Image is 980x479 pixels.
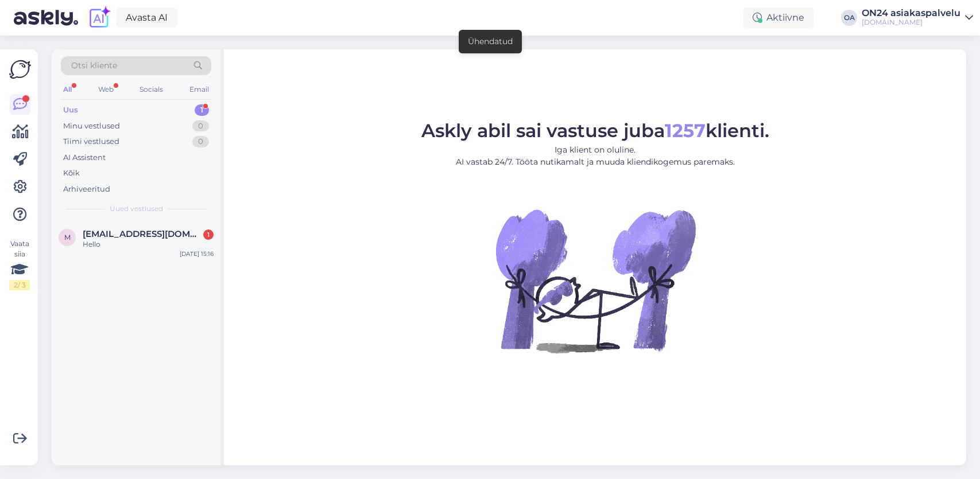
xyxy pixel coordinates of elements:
div: 1 [195,104,209,116]
span: Uued vestlused [110,204,163,214]
div: Email [187,82,211,97]
img: Askly Logo [9,59,31,80]
span: m [64,233,71,242]
span: Otsi kliente [71,60,117,72]
div: Uus [63,104,78,116]
div: Socials [137,82,165,97]
div: [DATE] 15:16 [180,250,214,258]
div: Web [96,82,116,97]
div: AI Assistent [63,152,106,163]
div: 1 [203,229,214,240]
div: Arhiveeritud [63,184,110,195]
div: 2 / 3 [9,280,30,290]
img: No Chat active [492,177,699,384]
a: Avasta AI [116,8,177,28]
div: ON24 asiakaspalvelu [862,9,960,18]
b: 1257 [665,119,706,142]
img: explore-ai [87,6,111,30]
div: Aktiivne [743,7,814,28]
div: Ühendatud [468,36,513,48]
div: Vaata siia [9,239,30,290]
div: All [61,82,74,97]
div: [DOMAIN_NAME] [862,18,960,27]
p: Iga klient on oluline. AI vastab 24/7. Tööta nutikamalt ja muuda kliendikogemus paremaks. [421,144,769,168]
div: Kõik [63,168,80,179]
div: 0 [192,136,209,147]
div: OA [841,10,857,26]
span: may.dinglasan31@gmail.com [83,229,202,239]
div: Minu vestlused [63,120,120,132]
span: Askly abil sai vastuse juba klienti. [421,119,769,142]
div: 0 [192,120,209,132]
div: Tiimi vestlused [63,136,119,147]
a: ON24 asiakaspalvelu[DOMAIN_NAME] [862,9,973,27]
div: Hello [83,239,214,250]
